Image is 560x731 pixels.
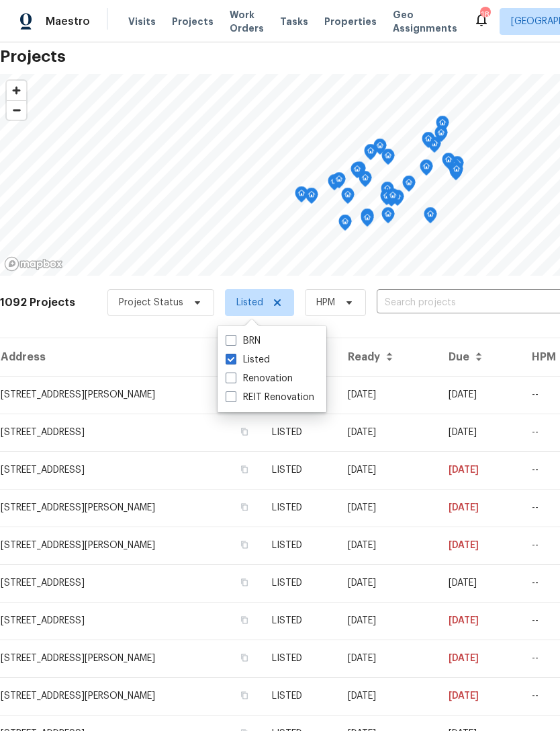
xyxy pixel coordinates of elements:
[364,144,377,165] div: Map marker
[438,602,522,640] td: [DATE]
[238,463,250,475] button: Copy Address
[172,15,214,28] span: Projects
[442,153,455,174] div: Map marker
[380,189,393,210] div: Map marker
[438,640,522,677] td: [DATE]
[434,126,448,147] div: Map marker
[402,176,416,196] div: Map marker
[238,426,250,438] button: Copy Address
[305,188,318,208] div: Map marker
[238,576,250,588] button: Copy Address
[337,602,438,640] td: [DATE]
[337,564,438,602] td: [DATE]
[261,414,337,451] td: LISTED
[226,372,293,385] label: Renovation
[438,451,522,489] td: [DATE]
[337,376,438,414] td: [DATE]
[436,116,449,137] div: Map marker
[353,161,366,182] div: Map marker
[261,527,337,564] td: LISTED
[381,207,395,228] div: Map marker
[7,100,26,120] button: Zoom out
[324,15,377,28] span: Properties
[338,215,352,235] div: Map marker
[393,8,457,35] span: Geo Assignments
[238,689,250,701] button: Copy Address
[438,338,522,376] th: Due
[236,296,263,309] span: Listed
[226,334,261,348] label: BRN
[381,182,394,202] div: Map marker
[359,171,372,192] div: Map marker
[230,8,264,35] span: Work Orders
[119,296,183,309] span: Project Status
[341,188,355,208] div: Map marker
[280,17,308,26] span: Tasks
[438,564,522,602] td: [DATE]
[261,564,337,602] td: LISTED
[226,353,270,367] label: Listed
[373,139,387,159] div: Map marker
[238,652,250,664] button: Copy Address
[381,149,395,169] div: Map marker
[238,501,250,513] button: Copy Address
[480,8,489,22] div: 18
[450,162,463,183] div: Map marker
[351,162,364,183] div: Map marker
[261,602,337,640] td: LISTED
[424,207,437,228] div: Map marker
[361,210,374,231] div: Map marker
[295,186,308,207] div: Map marker
[337,640,438,677] td: [DATE]
[337,414,438,451] td: [DATE]
[337,677,438,715] td: [DATE]
[4,256,63,272] a: Mapbox homepage
[238,539,250,551] button: Copy Address
[261,451,337,489] td: LISTED
[337,527,438,564] td: [DATE]
[438,527,522,564] td: [DATE]
[128,15,156,28] span: Visits
[422,132,435,153] div: Map marker
[46,15,90,28] span: Maestro
[377,293,541,313] input: Search projects
[337,489,438,527] td: [DATE]
[420,159,433,180] div: Map marker
[238,614,250,626] button: Copy Address
[449,164,463,185] div: Map marker
[328,174,341,195] div: Map marker
[438,489,522,527] td: [DATE]
[261,489,337,527] td: LISTED
[386,188,400,209] div: Map marker
[361,208,374,229] div: Map marker
[438,677,522,715] td: [DATE]
[332,172,346,193] div: Map marker
[261,677,337,715] td: LISTED
[226,391,314,404] label: REIT Renovation
[261,640,337,677] td: LISTED
[337,451,438,489] td: [DATE]
[337,338,438,376] th: Ready
[316,296,335,309] span: HPM
[438,414,522,451] td: [DATE]
[451,156,464,177] div: Map marker
[438,376,522,414] td: [DATE]
[7,81,26,100] button: Zoom in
